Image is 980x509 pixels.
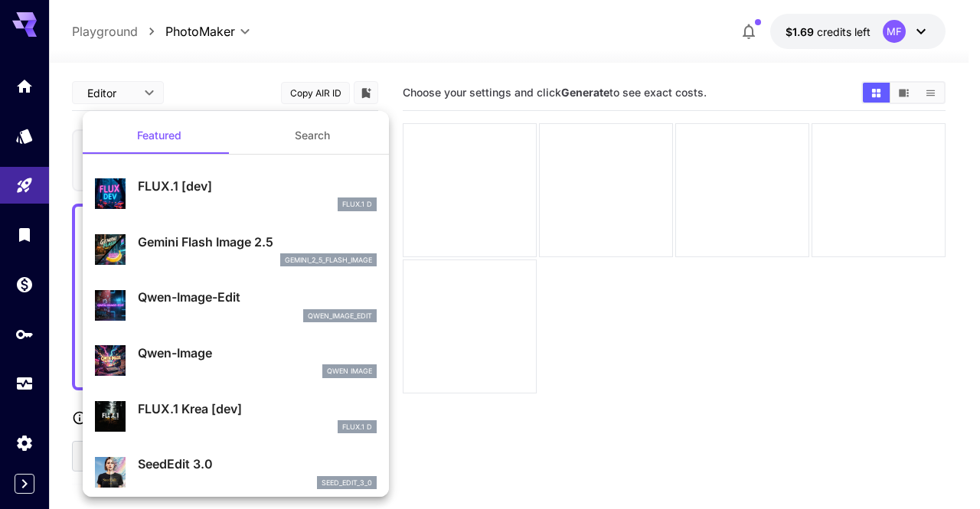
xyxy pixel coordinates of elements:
[138,344,377,362] p: Qwen-Image
[95,338,377,384] div: Qwen-ImageQwen Image
[285,255,372,266] p: gemini_2_5_flash_image
[95,171,377,217] div: FLUX.1 [dev]FLUX.1 D
[95,282,377,328] div: Qwen-Image-Editqwen_image_edit
[342,422,372,432] p: FLUX.1 D
[95,449,377,495] div: SeedEdit 3.0seed_edit_3_0
[138,233,377,251] p: Gemini Flash Image 2.5
[138,455,377,473] p: SeedEdit 3.0
[138,177,377,195] p: FLUX.1 [dev]
[342,199,372,210] p: FLUX.1 D
[138,400,377,418] p: FLUX.1 Krea [dev]
[322,478,372,488] p: seed_edit_3_0
[236,117,389,154] button: Search
[308,311,372,321] p: qwen_image_edit
[327,366,372,377] p: Qwen Image
[83,117,236,154] button: Featured
[138,288,377,306] p: Qwen-Image-Edit
[95,393,377,440] div: FLUX.1 Krea [dev]FLUX.1 D
[95,227,377,273] div: Gemini Flash Image 2.5gemini_2_5_flash_image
